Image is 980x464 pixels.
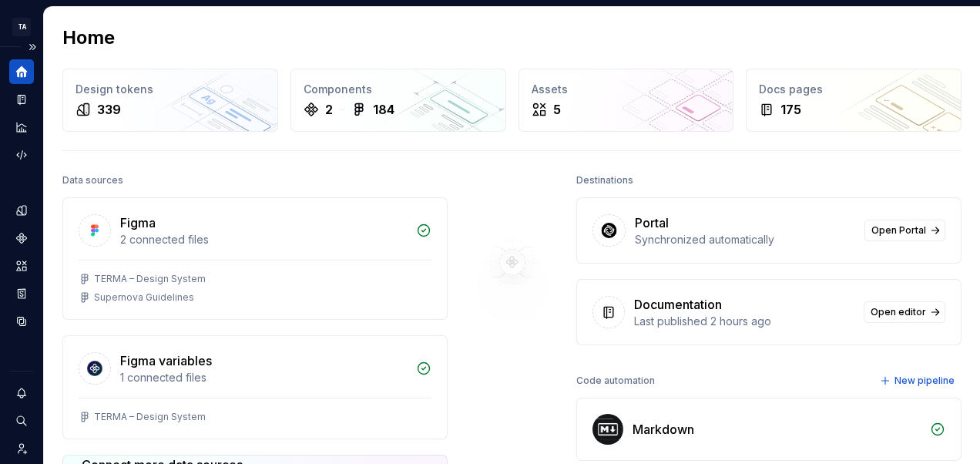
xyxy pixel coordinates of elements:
[746,69,962,132] a: Docs pages175
[120,214,156,232] div: Figma
[635,214,669,232] div: Portal
[62,197,448,320] a: Figma2 connected filesTERMA – Design SystemSupernova Guidelines
[553,100,561,119] div: 5
[62,170,123,191] div: Data sources
[76,82,265,97] div: Design tokens
[9,309,34,334] a: Data sources
[9,59,34,84] a: Home
[62,25,115,50] h2: Home
[576,170,633,191] div: Destinations
[9,115,34,140] a: Analytics
[9,409,34,433] button: Search ⌘K
[97,100,121,119] div: 339
[875,370,962,392] button: New pipeline
[62,335,448,439] a: Figma variables1 connected filesTERMA – Design System
[62,69,278,132] a: Design tokens339
[634,295,722,314] div: Documentation
[9,198,34,223] a: Design tokens
[9,143,34,167] a: Code automation
[3,10,40,43] button: TA
[373,100,394,119] div: 184
[9,226,34,250] a: Components
[635,232,855,247] div: Synchronized automatically
[9,87,34,112] a: Documentation
[94,411,206,423] div: TERMA – Design System
[780,100,801,119] div: 175
[519,69,734,132] a: Assets5
[120,351,212,370] div: Figma variables
[576,370,655,392] div: Code automation
[94,291,194,304] div: Supernova Guidelines
[864,301,945,323] a: Open editor
[12,18,31,36] div: TA
[120,232,407,247] div: 2 connected files
[9,254,34,278] a: Assets
[325,100,333,119] div: 2
[120,370,407,385] div: 1 connected files
[9,381,34,405] button: Notifications
[94,273,206,285] div: TERMA – Design System
[894,375,955,387] span: New pipeline
[864,220,945,241] a: Open Portal
[9,436,34,461] a: Invite team
[871,306,926,318] span: Open editor
[759,82,948,97] div: Docs pages
[871,224,926,237] span: Open Portal
[304,82,493,97] div: Components
[22,36,43,58] button: Expand sidebar
[634,314,854,329] div: Last published 2 hours ago
[633,420,694,439] div: Markdown
[290,69,506,132] a: Components2184
[532,82,721,97] div: Assets
[9,281,34,306] a: Storybook stories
